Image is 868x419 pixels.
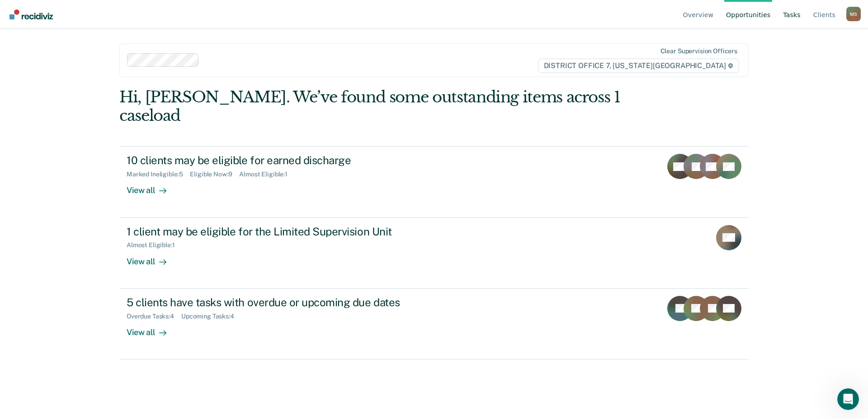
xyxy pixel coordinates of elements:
[127,170,190,178] div: Marked Ineligible : 5
[181,313,241,320] div: Upcoming Tasks : 4
[119,88,623,125] div: Hi, [PERSON_NAME]. We’ve found some outstanding items across 1 caseload
[127,249,177,267] div: View all
[190,170,239,178] div: Eligible Now : 9
[127,178,177,196] div: View all
[837,388,859,410] iframe: Intercom live chat
[119,218,749,289] a: 1 client may be eligible for the Limited Supervision UnitAlmost Eligible:1View all
[846,7,861,21] button: Profile dropdown button
[127,313,181,320] div: Overdue Tasks : 4
[846,7,861,21] div: M S
[538,59,739,73] span: DISTRICT OFFICE 7, [US_STATE][GEOGRAPHIC_DATA]
[660,47,737,55] div: Clear supervision officers
[9,9,53,19] img: Recidiviz
[119,289,749,359] a: 5 clients have tasks with overdue or upcoming due datesOverdue Tasks:4Upcoming Tasks:4View all
[239,170,295,178] div: Almost Eligible : 1
[127,241,182,249] div: Almost Eligible : 1
[127,225,444,238] div: 1 client may be eligible for the Limited Supervision Unit
[119,146,749,217] a: 10 clients may be eligible for earned dischargeMarked Ineligible:5Eligible Now:9Almost Eligible:1...
[127,320,177,337] div: View all
[127,154,444,167] div: 10 clients may be eligible for earned discharge
[127,296,444,309] div: 5 clients have tasks with overdue or upcoming due dates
